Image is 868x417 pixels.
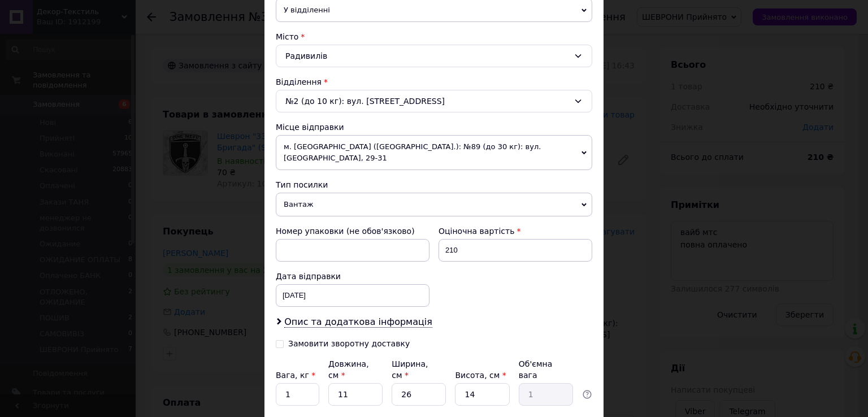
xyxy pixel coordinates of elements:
[455,371,506,380] label: Висота, см
[276,271,429,282] div: Дата відправки
[439,225,592,237] div: Оціночна вартість
[276,225,429,237] div: Номер упаковки (не обов'язково)
[276,123,344,132] span: Місце відправки
[519,358,573,381] div: Об'ємна вага
[276,45,592,67] div: Радивилів
[392,359,428,380] label: Ширина, см
[288,339,410,349] div: Замовити зворотну доставку
[328,359,369,380] label: Довжина, см
[276,193,592,216] span: Вантаж
[284,316,432,328] span: Опис та додаткова інформація
[276,371,315,380] label: Вага, кг
[276,90,592,112] div: №2 (до 10 кг): вул. [STREET_ADDRESS]
[276,31,592,42] div: Місто
[276,180,328,189] span: Тип посилки
[276,135,592,170] span: м. [GEOGRAPHIC_DATA] ([GEOGRAPHIC_DATA].): №89 (до 30 кг): вул. [GEOGRAPHIC_DATA], 29-31
[276,76,592,88] div: Відділення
